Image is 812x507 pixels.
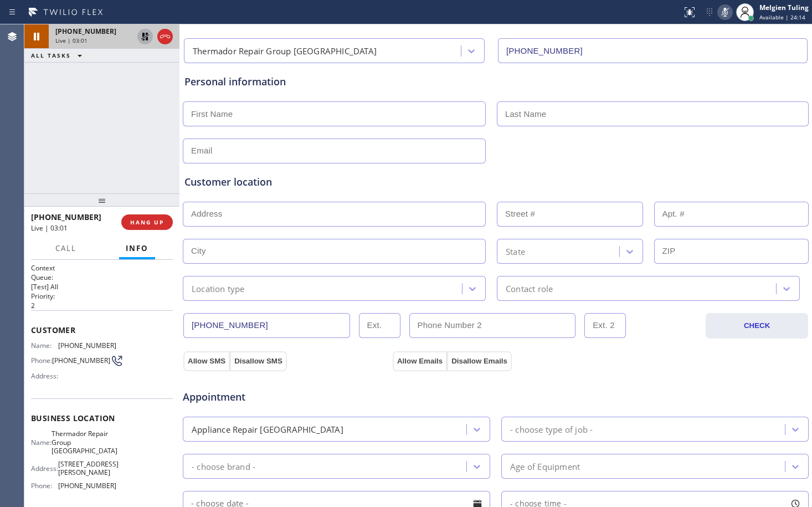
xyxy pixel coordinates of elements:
span: Address: [31,464,58,473]
span: ALL TASKS [31,52,71,59]
div: - choose type of job - [510,423,593,436]
input: Street # [497,202,643,227]
input: Phone Number [183,313,350,338]
div: Age of Equipment [510,460,580,473]
span: Info [126,243,148,253]
span: Phone: [31,482,58,490]
input: Phone Number [498,38,808,63]
span: Customer [31,325,173,335]
span: Call [55,243,76,253]
button: Unhold Customer [137,29,153,44]
div: Appliance Repair [GEOGRAPHIC_DATA] [192,423,343,436]
div: Thermador Repair Group [GEOGRAPHIC_DATA] [193,45,377,58]
button: Call [49,238,83,259]
input: Ext. [359,313,400,338]
span: [PHONE_NUMBER] [58,482,116,490]
span: Live | 03:01 [31,223,68,233]
input: Last Name [497,101,809,126]
button: Hang up [157,29,173,44]
div: State [506,245,525,258]
button: CHECK [706,313,808,339]
span: [STREET_ADDRESS][PERSON_NAME] [58,460,119,477]
span: Name: [31,438,52,447]
input: Address [183,202,486,227]
span: Business location [31,413,173,423]
input: Email [183,139,486,163]
div: Melgien Tuling [759,3,809,12]
span: Available | 24:14 [759,13,805,21]
input: Apt. # [654,202,809,227]
span: [PHONE_NUMBER] [58,341,116,350]
button: Mute [717,4,733,20]
span: [PHONE_NUMBER] [52,356,110,365]
h2: Queue: [31,273,173,282]
button: Disallow SMS [230,351,287,371]
h2: Priority: [31,291,173,301]
span: Address: [31,372,60,380]
div: Location type [192,282,245,295]
div: Personal information [184,74,807,89]
input: Ext. 2 [584,313,626,338]
span: Live | 03:01 [55,37,88,44]
span: [PHONE_NUMBER] [55,27,116,36]
input: First Name [183,101,486,126]
span: Phone: [31,356,52,365]
span: [PHONE_NUMBER] [31,212,101,222]
button: ALL TASKS [24,49,93,62]
input: ZIP [654,239,809,264]
button: Allow Emails [393,351,447,371]
button: Allow SMS [183,351,230,371]
div: Contact role [506,282,553,295]
span: Thermador Repair Group [GEOGRAPHIC_DATA] [52,429,117,455]
span: Appointment [183,390,390,404]
button: Info [119,238,155,259]
button: HANG UP [121,214,173,230]
p: 2 [31,301,173,310]
h1: Context [31,263,173,273]
input: Phone Number 2 [409,313,576,338]
input: City [183,239,486,264]
div: - choose brand - [192,460,255,473]
span: HANG UP [130,218,164,226]
div: Customer location [184,175,807,190]
button: Disallow Emails [447,351,512,371]
span: Name: [31,341,58,350]
p: [Test] All [31,282,173,291]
